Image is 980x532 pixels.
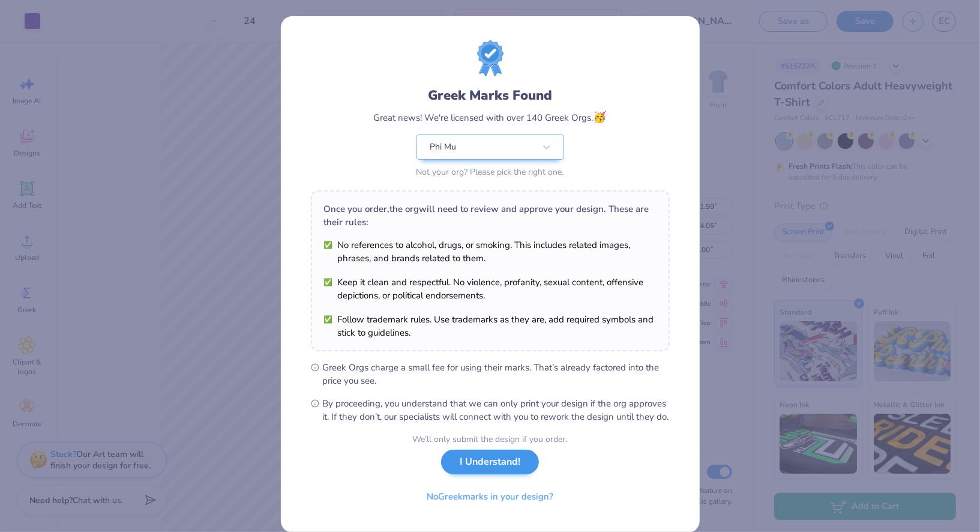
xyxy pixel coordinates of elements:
span: By proceeding, you understand that we can only print your design if the org approves it. If they ... [323,397,670,423]
div: Once you order, the org will need to review and approve your design. These are their rules: [324,202,657,229]
div: Greek Marks Found [428,86,552,105]
button: NoGreekmarks in your design? [416,485,564,509]
img: License badge [477,40,504,76]
div: We’ll only submit the design if you order. [413,433,568,446]
span: 🥳 [594,110,607,124]
button: I Understand! [441,450,539,474]
li: Keep it clean and respectful. No violence, profanity, sexual content, offensive depictions, or po... [324,276,657,302]
span: Greek Orgs charge a small fee for using their marks. That’s already factored into the price you see. [323,361,670,387]
div: Great news! We're licensed with over 140 Greek Orgs. [374,109,607,125]
li: Follow trademark rules. Use trademarks as they are, add required symbols and stick to guidelines. [324,313,657,339]
div: Not your org? Please pick the right one. [416,166,564,178]
li: No references to alcohol, drugs, or smoking. This includes related images, phrases, and brands re... [324,238,657,265]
